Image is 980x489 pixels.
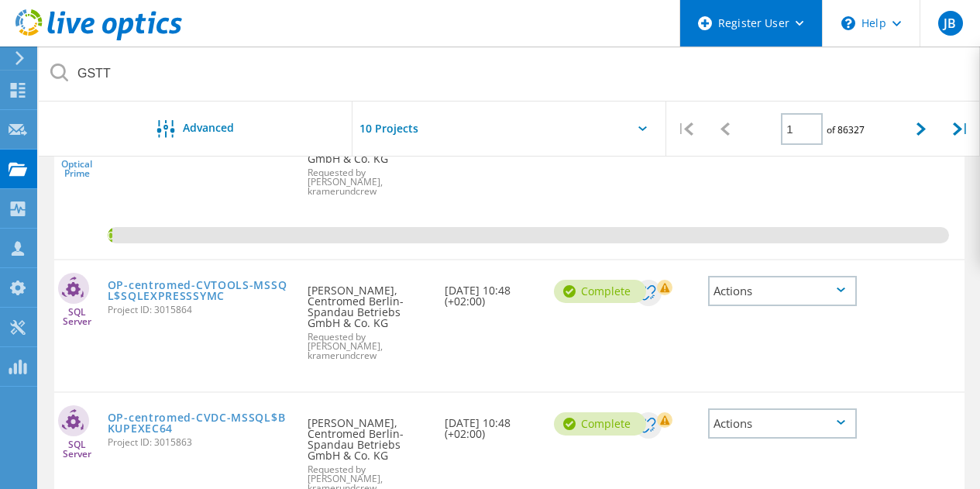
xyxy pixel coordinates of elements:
div: | [940,102,980,157]
div: | [666,102,706,157]
svg: \n [841,16,855,30]
span: Project ID: 3015863 [108,438,293,447]
div: Actions [708,276,857,306]
a: OP-centromed-CVDC-MSSQL$BKUPEXEC64 [108,412,293,434]
span: SQL Server [54,440,100,459]
div: Complete [554,280,646,303]
a: OP-centromed-CVTOOLS-MSSQL$SQLEXPRESSSYMC [108,280,293,301]
span: Project ID: 3015864 [108,305,293,315]
div: Complete [554,412,646,436]
span: JB [944,17,956,29]
a: Live Optics Dashboard [15,33,182,43]
span: SQL Server [54,308,100,326]
div: [DATE] 10:48 (+02:00) [437,260,546,322]
span: 0.56% [108,227,112,241]
span: Requested by [PERSON_NAME], kramerundcrew [308,168,428,196]
div: [DATE] 10:48 (+02:00) [437,393,546,455]
span: Advanced [183,122,234,133]
span: of 86327 [827,123,865,136]
div: [PERSON_NAME], Centromed Berlin-Spandau Betriebs GmbH & Co. KG [300,260,436,376]
span: Optical Prime [54,160,100,178]
div: Actions [708,408,857,439]
span: Requested by [PERSON_NAME], kramerundcrew [308,332,428,360]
